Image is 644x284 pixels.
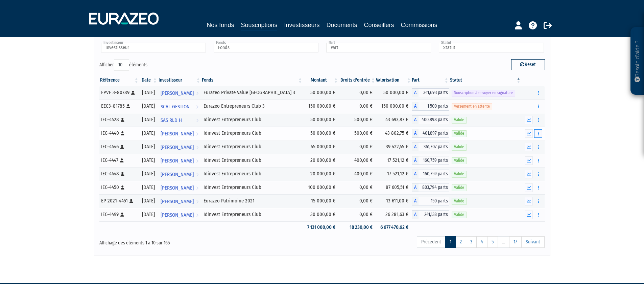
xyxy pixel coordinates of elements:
i: [Français] Personne physique [121,118,124,122]
div: A - Eurazeo Entrepreneurs Club 3 [412,102,449,111]
i: [Français] Personne physique [120,213,124,217]
a: Conseillers [364,20,394,30]
a: 1 [445,236,456,248]
div: Idinvest Entrepreneurs Club [204,157,301,164]
a: [PERSON_NAME] [158,167,201,181]
a: Nos fonds [207,20,234,30]
i: Voir l'investisseur [196,128,198,140]
div: [DATE] [142,184,156,191]
a: Documents [327,20,357,30]
span: A [412,88,419,97]
span: Souscription à envoyer en signature [452,90,515,96]
i: Voir l'investisseur [196,101,198,113]
td: 45 000,00 € [303,140,339,154]
div: [DATE] [142,170,156,177]
span: SAS RLD H [161,114,182,127]
div: [DATE] [142,130,156,137]
a: 3 [466,236,477,248]
span: [PERSON_NAME] [161,141,194,154]
span: SCAL GESTION [161,101,190,113]
div: A - Idinvest Entrepreneurs Club [412,170,449,178]
i: [Français] Personne physique [131,91,135,95]
span: [PERSON_NAME] [161,128,194,140]
div: Idinvest Entrepreneurs Club [204,143,301,150]
span: 160,759 parts [419,156,449,165]
label: Afficher éléments [99,59,147,71]
span: A [412,156,419,165]
a: 4 [476,236,487,248]
i: [Français] Personne physique [120,145,124,149]
a: Souscriptions [241,20,277,31]
td: 20 000,00 € [303,154,339,167]
td: 20 000,00 € [303,167,339,181]
span: A [412,183,419,192]
a: [PERSON_NAME] [158,140,201,154]
td: 7 131 000,00 € [303,221,339,233]
i: Voir l'investisseur [196,182,198,194]
td: 0,00 € [339,208,376,221]
span: 400,898 parts [419,115,449,124]
td: 400,00 € [339,167,376,181]
i: [Français] Personne physique [120,158,124,162]
span: Valide [452,157,467,164]
a: [PERSON_NAME] [158,194,201,208]
td: 18 230,00 € [339,221,376,233]
a: [PERSON_NAME] [158,86,201,100]
span: 401,897 parts [419,129,449,138]
td: 100 000,00 € [303,181,339,194]
i: Voir l'investisseur [196,87,198,100]
div: Idinvest Entrepreneurs Club [204,116,301,123]
td: 150 000,00 € [303,100,339,113]
div: Eurazeo Entrepreneurs Club 3 [204,103,301,110]
span: 341,693 parts [419,88,449,97]
a: [PERSON_NAME] [158,208,201,221]
div: IEC-4447 [101,157,137,164]
td: 26 281,63 € [376,208,412,221]
td: 50 000,00 € [376,86,412,100]
td: 500,00 € [339,127,376,140]
span: A [412,143,419,151]
div: IEC-4448 [101,170,137,177]
span: 1 500 parts [419,102,449,111]
a: Commissions [401,20,437,30]
span: Valide [452,184,467,191]
span: 241,138 parts [419,210,449,219]
div: Eurazeo Private Value [GEOGRAPHIC_DATA] 3 [204,89,301,96]
td: 50 000,00 € [303,127,339,140]
span: 803,794 parts [419,183,449,192]
td: 13 611,00 € [376,194,412,208]
span: Valide [452,144,467,150]
th: Part: activer pour trier la colonne par ordre croissant [412,74,449,86]
img: 1732889491-logotype_eurazeo_blanc_rvb.png [89,13,159,25]
i: Voir l'investisseur [196,141,198,154]
div: [DATE] [142,103,156,110]
span: 160,759 parts [419,170,449,178]
div: A - Idinvest Entrepreneurs Club [412,210,449,219]
a: 17 [509,236,522,248]
div: IEC-4428 [101,116,137,123]
span: [PERSON_NAME] [161,87,194,100]
td: 30 000,00 € [303,208,339,221]
td: 50 000,00 € [303,86,339,100]
td: 0,00 € [339,100,376,113]
p: Besoin d'aide ? [634,31,641,92]
th: Investisseur: activer pour trier la colonne par ordre croissant [158,74,201,86]
div: [DATE] [142,116,156,123]
i: Voir l'investisseur [196,195,198,208]
div: A - Eurazeo Private Value Europe 3 [412,88,449,97]
a: 2 [455,236,466,248]
a: Suivant [521,236,545,248]
td: 6 677 470,62 € [376,221,412,233]
i: [Français] Personne physique [126,104,130,108]
i: Voir l'investisseur [196,209,198,221]
span: A [412,115,419,124]
div: A - Idinvest Entrepreneurs Club [412,115,449,124]
span: 150 parts [419,197,449,205]
i: [Français] Personne physique [121,131,124,135]
span: Valide [452,171,467,177]
div: [DATE] [142,143,156,150]
div: [DATE] [142,197,156,204]
div: Idinvest Entrepreneurs Club [204,211,301,218]
td: 17 521,12 € [376,167,412,181]
div: Idinvest Entrepreneurs Club [204,184,301,191]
